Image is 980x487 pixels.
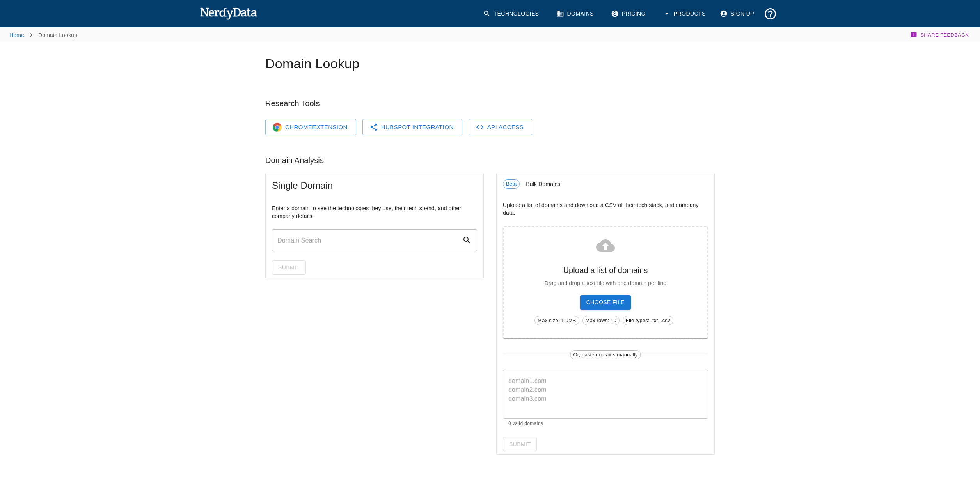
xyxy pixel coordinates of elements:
h6: Research Tools [265,97,715,110]
button: Share Feedback [909,27,971,43]
span: File types: .txt, .csv [623,317,673,324]
a: Chrome LogoChromeExtension [265,119,356,135]
nav: breadcrumb [9,27,77,43]
span: Or, paste domains manually [570,351,640,359]
a: Technologies [478,4,545,24]
span: Single Domain [272,179,477,192]
span: Bulk Domains [526,180,708,188]
span: Max size: 1.0MB [535,317,579,324]
h1: Domain Lookup [265,56,715,72]
p: 0 valid domains [508,420,703,428]
input: Domain Search [272,229,462,251]
h6: Domain Analysis [265,154,715,166]
a: Domains [552,4,600,24]
p: Upload a list of domains and download a CSV of their tech stack, and company data. [503,201,708,217]
a: Sign Up [715,4,760,24]
p: Drag and drop a text file with one domain per line [513,279,698,287]
img: NerdyData.com [200,5,257,21]
a: HubSpot Integration [362,119,462,135]
span: Max rows: 10 [583,317,619,324]
h6: Upload a list of domains [513,264,698,276]
button: Support and Documentation [760,4,780,24]
button: Products [658,4,712,24]
a: Pricing [606,4,652,24]
span: Beta [503,180,519,188]
a: API Access [469,119,533,135]
img: Chrome Logo [272,122,282,132]
span: Choose File [580,295,631,310]
p: Enter a domain to see the technologies they use, their tech spend, and other company details. [272,204,477,220]
a: Home [9,32,24,38]
p: Domain Lookup [38,31,77,39]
